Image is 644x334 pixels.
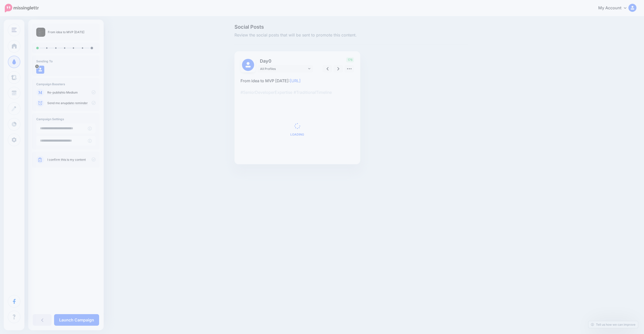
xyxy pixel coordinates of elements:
[346,57,354,62] span: 176
[64,101,88,105] a: update reminder
[47,101,96,105] p: Send me an
[242,59,254,71] img: user_default_image.png
[258,65,313,72] a: All Profiles
[12,28,17,32] img: menu.png
[36,59,96,63] h4: Sending To
[268,58,271,64] span: 0
[36,28,45,37] img: a5f48a4a54fc7168edd5ec5828a942f1_thumb.jpg
[36,117,96,121] h4: Campaign Settings
[290,123,304,136] div: Loading
[47,90,96,95] p: to Medium
[48,30,84,35] p: From idea to MVP [DATE]
[290,78,301,83] a: [URL]
[240,89,354,96] p: #SeniorDeveloperExpertise #TraditionalTimeline
[234,24,468,29] span: Social Posts
[47,158,86,162] a: I confirm this is my content
[234,32,468,38] span: Review the social posts that will be sent to promote this content.
[240,77,354,84] p: From idea to MVP [DATE]:
[36,66,44,74] img: user_default_image.png
[593,2,636,14] a: My Account
[588,321,638,328] a: Tell us how we can improve
[258,57,314,65] p: Day
[47,91,63,95] a: Re-publish
[260,66,307,71] span: All Profiles
[5,4,39,12] img: Missinglettr
[36,82,96,86] h4: Campaign Boosters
